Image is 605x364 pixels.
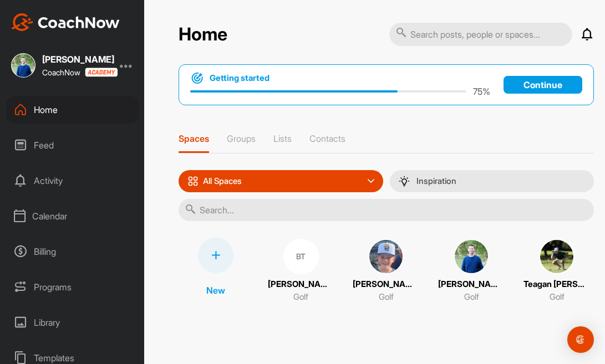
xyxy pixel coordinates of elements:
[85,68,118,77] img: CoachNow acadmey
[179,133,209,144] p: Spaces
[416,177,456,186] p: Inspiration
[520,238,594,304] a: Teagan [PERSON_NAME]Golf
[353,278,419,291] p: [PERSON_NAME] [PERSON_NAME]
[6,202,139,230] div: Calendar
[11,53,35,78] img: square_fd53c66825839139679d5f1caa6e2e87.jpg
[473,85,490,98] p: 75 %
[379,291,394,304] p: Golf
[6,131,139,159] div: Feed
[539,239,575,274] img: square_aaf5a926b8bfdd706eeedf4d9610ee49.jpg
[567,326,594,353] div: Open Intercom Messenger
[206,284,225,297] p: New
[190,71,204,85] img: bullseye
[210,72,270,84] h1: Getting started
[6,309,139,336] div: Library
[368,239,404,274] img: square_5ba67d09204c687fb7bc2579be822946.jpg
[6,238,139,265] div: Billing
[268,278,334,291] p: [PERSON_NAME]
[283,239,319,274] div: BT
[6,273,139,301] div: Programs
[187,176,199,187] img: icon
[438,278,505,291] p: [PERSON_NAME]
[273,133,292,144] p: Lists
[203,177,242,186] p: All Spaces
[434,238,509,304] a: [PERSON_NAME]Golf
[42,55,114,64] div: [PERSON_NAME]
[309,133,345,144] p: Contacts
[454,239,489,274] img: square_fd53c66825839139679d5f1caa6e2e87.jpg
[464,291,479,304] p: Golf
[6,96,139,124] div: Home
[11,13,120,31] img: CoachNow
[179,24,227,45] h2: Home
[293,291,308,304] p: Golf
[227,133,256,144] p: Groups
[179,199,594,221] input: Search...
[264,238,338,304] a: BT[PERSON_NAME]Golf
[523,278,590,291] p: Teagan [PERSON_NAME]
[389,23,572,46] input: Search posts, people or spaces...
[399,176,410,187] img: menuIcon
[550,291,565,304] p: Golf
[504,76,582,94] a: Continue
[42,68,114,77] div: CoachNow
[6,167,139,194] div: Activity
[349,238,424,304] a: [PERSON_NAME] [PERSON_NAME]Golf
